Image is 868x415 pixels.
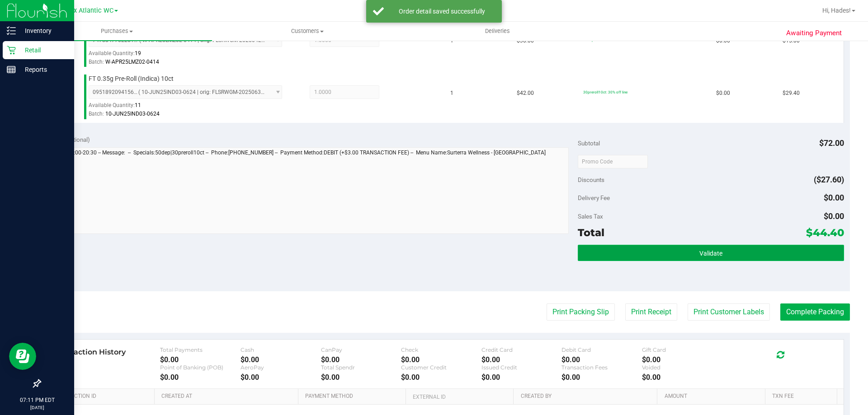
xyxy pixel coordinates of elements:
p: 07:11 PM EDT [4,396,70,404]
span: 30preroll10ct: 30% off line [583,90,627,94]
div: Gift Card [642,346,722,353]
span: Batch: [89,59,104,65]
span: $29.40 [783,89,800,98]
div: $0.00 [401,373,481,382]
div: $0.00 [321,373,401,382]
inline-svg: Reports [7,65,16,74]
th: External ID [406,389,513,405]
div: Total Spendr [321,364,401,371]
span: Purchases [22,27,212,35]
span: $72.00 [819,138,844,148]
input: Promo Code [578,155,648,168]
div: $0.00 [160,355,241,364]
div: $0.00 [401,355,481,364]
span: $42.00 [517,89,534,98]
a: Customers [212,22,402,41]
a: Created By [521,393,654,400]
span: ($27.60) [814,175,844,184]
div: Issued Credit [481,364,562,371]
span: $0.00 [824,193,844,202]
div: $0.00 [561,355,642,364]
span: 10-JUN25IND03-0624 [105,111,160,117]
p: Retail [16,45,70,56]
span: FT 0.35g Pre-Roll (Indica) 10ct [89,75,174,83]
div: Check [401,346,481,353]
div: Debit Card [561,346,642,353]
span: Awaiting Payment [786,28,842,38]
span: Total [578,226,604,239]
a: Payment Method [305,393,402,400]
span: Batch: [89,111,104,117]
button: Validate [578,245,844,261]
span: $0.00 [716,89,730,98]
div: $0.00 [241,373,321,382]
button: Complete Packing [780,303,850,321]
div: Cash [241,346,321,353]
div: Total Payments [160,346,241,353]
div: $0.00 [481,373,562,382]
p: Reports [16,64,70,75]
div: $0.00 [321,355,401,364]
span: Customers [212,27,402,35]
span: 19 [135,50,141,56]
span: 11 [135,102,141,108]
span: Jax Atlantic WC [66,7,113,14]
a: Transaction ID [53,393,151,400]
div: Available Quantity: [89,99,292,117]
div: Credit Card [481,346,562,353]
button: Print Customer Labels [688,303,770,321]
span: $0.00 [824,211,844,221]
div: $0.00 [561,373,642,382]
div: Transaction Fees [561,364,642,371]
div: Available Quantity: [89,47,292,65]
div: AeroPay [241,364,321,371]
button: Print Packing Slip [547,303,615,321]
a: Deliveries [402,22,593,41]
div: $0.00 [241,355,321,364]
span: Delivery Fee [578,194,610,201]
span: $44.40 [806,226,844,239]
iframe: Resource center [9,343,36,370]
div: $0.00 [481,355,562,364]
div: $0.00 [642,373,722,382]
div: Order detail saved successfully [389,7,495,16]
span: Validate [699,250,722,257]
p: Inventory [16,25,70,36]
a: Txn Fee [772,393,833,400]
div: $0.00 [642,355,722,364]
span: Discounts [578,172,604,188]
inline-svg: Inventory [7,26,16,35]
a: Amount [665,393,762,400]
div: Customer Credit [401,364,481,371]
span: Subtotal [578,140,600,147]
span: Hi, Hades! [822,7,851,14]
button: Print Receipt [625,303,677,321]
span: W-APR25LMZ02-0414 [105,59,159,65]
span: Sales Tax [578,213,603,220]
a: Created At [161,393,294,400]
span: Deliveries [473,27,522,35]
inline-svg: Retail [7,46,16,55]
div: CanPay [321,346,401,353]
div: Voided [642,364,722,371]
div: Point of Banking (POB) [160,364,241,371]
div: $0.00 [160,373,241,382]
a: Purchases [22,22,212,41]
span: 1 [450,89,453,98]
p: [DATE] [4,404,70,411]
